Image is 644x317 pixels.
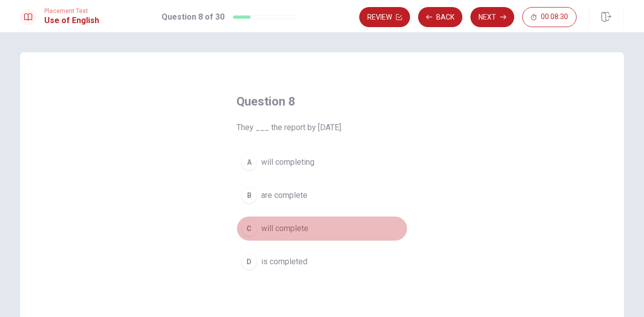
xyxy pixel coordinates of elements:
span: Placement Test [44,8,99,15]
button: 00:08:30 [522,7,577,27]
button: Next [470,7,514,27]
button: Awill completing [236,150,408,175]
span: will completing [261,156,314,168]
h1: Question 8 of 30 [162,11,224,23]
span: 00:08:30 [541,13,568,21]
button: Cwill complete [236,216,408,241]
h4: Question 8 [236,93,408,110]
div: D [241,254,257,270]
span: They ___ the report by [DATE]. [236,122,408,134]
h1: Use of English [44,15,99,27]
div: C [241,221,257,237]
button: Bare complete [236,183,408,208]
div: A [241,154,257,170]
div: B [241,187,257,203]
span: are complete [261,189,307,201]
button: Dis completed [236,249,408,274]
span: is completed [261,256,307,268]
button: Review [359,7,410,27]
span: will complete [261,223,308,235]
button: Back [418,7,462,27]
